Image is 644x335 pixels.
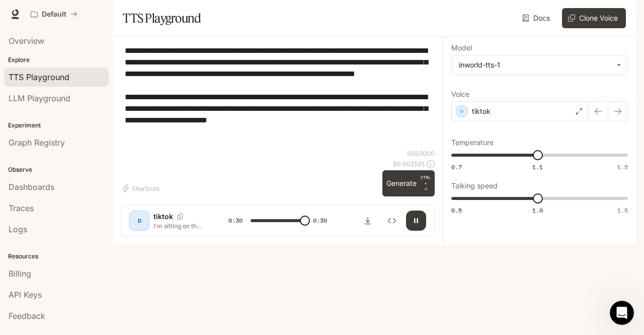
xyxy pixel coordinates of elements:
button: go back [7,4,26,23]
span: 0.7 [451,163,462,171]
p: Default [42,10,66,19]
span: 0.5 [451,206,462,215]
div: • if this is a unique voice type that instant cloning struggles with [16,27,185,57]
span: 1.5 [617,163,628,171]
div: inworld-tts-1 [452,55,627,75]
div: Did that answer your question? [16,105,127,115]
div: New messages divider [8,219,193,220]
button: Download audio [358,211,378,231]
span: 1.1 [532,163,543,171]
span: 0:30 [228,216,243,226]
div: I'm sorry to hear you're frustrated. I'll connect you with one of our human agents who can assist... [8,168,165,210]
div: Did that answer your question? [8,99,135,121]
p: Talking speed [451,182,498,189]
h1: Inworld Developer Support [49,10,156,17]
div: I'm sorry to hear you're frustrated. I'll connect you with one of our human agents who can assist... [16,174,157,204]
p: Voice [451,91,469,98]
button: GenerateCTRL +⏎ [382,170,435,196]
button: Start recording [64,250,72,258]
button: Emoji picker [32,250,40,258]
button: All workspaces [26,4,82,24]
div: D [131,213,147,229]
button: Home [157,4,177,23]
textarea: Message… [9,229,193,246]
button: Gif picker [48,250,56,258]
div: Rubber Duck says… [8,168,193,211]
button: Inspect [382,211,402,231]
div: The voice ID format looks correct, so the issue is likely with the clone quality rather than the ... [16,62,185,92]
h1: TTS Playground [123,8,201,28]
div: its not quality fuck face give me proper staff member [44,135,185,154]
p: Temperature [451,139,494,146]
p: I'm sitting on the sun-kissed beach, surrounded by the crystal-clear waters of [GEOGRAPHIC_DATA],... [153,222,204,230]
div: its not quality fuck face give me proper staff member [36,128,193,160]
p: Model [451,44,472,51]
iframe: Intercom live chat [610,301,634,325]
div: Profile image for Valeria [29,6,45,22]
button: Clone Voice [562,8,626,28]
div: Rubber Duck says… [8,99,193,129]
p: CTRL + [421,174,431,186]
b: Consider professional voice cloning [20,28,161,36]
p: ⏎ [421,174,431,192]
button: Upload attachment [16,250,24,258]
button: Copy Voice ID [173,214,187,220]
div: user says… [8,128,193,168]
div: Close [177,4,195,22]
span: 0:30 [313,216,327,226]
button: Shortcuts [121,180,164,196]
a: Docs [520,8,554,28]
span: 1.0 [532,206,543,215]
p: tiktok [472,106,491,116]
span: 1.5 [617,206,628,215]
div: inworld-tts-1 [459,60,611,70]
p: tiktok [153,212,173,222]
button: Send a message… [173,246,189,262]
